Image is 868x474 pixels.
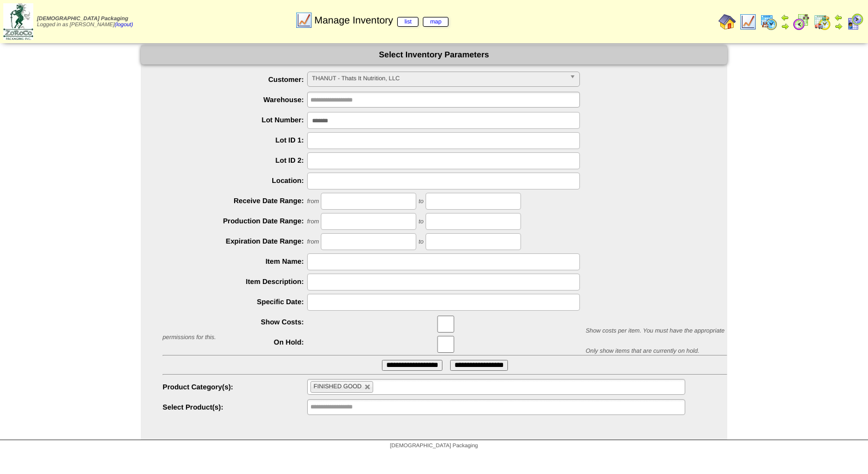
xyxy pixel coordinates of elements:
[163,237,307,245] label: Expiration Date Range:
[781,13,789,22] img: arrowleft.gif
[397,17,418,27] a: list
[163,277,307,286] label: Item Description:
[163,318,307,326] label: Show Costs:
[834,22,843,31] img: arrowright.gif
[418,239,423,245] span: to
[163,197,307,205] label: Receive Date Range:
[585,348,699,354] span: Only show items that are currently on hold.
[141,45,727,64] div: Select Inventory Parameters
[760,13,777,31] img: calendarprod.gif
[423,17,448,27] a: map
[314,383,362,390] span: FINISHED GOOD
[834,13,843,22] img: arrowleft.gif
[163,403,307,411] label: Select Product(s):
[163,116,307,124] label: Lot Number:
[813,13,831,31] img: calendarinout.gif
[781,22,789,31] img: arrowright.gif
[163,298,307,306] label: Specific Date:
[418,198,423,205] span: to
[739,13,757,31] img: line_graph.gif
[307,218,319,225] span: from
[163,136,307,144] label: Lot ID 1:
[390,443,478,449] span: [DEMOGRAPHIC_DATA] Packaging
[163,96,307,104] label: Warehouse:
[163,75,307,84] label: Customer:
[307,198,319,205] span: from
[3,3,33,40] img: zoroco-logo-small.webp
[163,257,307,265] label: Item Name:
[295,11,313,29] img: line_graph.gif
[314,15,448,26] span: Manage Inventory
[307,239,319,245] span: from
[163,217,307,225] label: Production Date Range:
[37,16,128,22] span: [DEMOGRAPHIC_DATA] Packaging
[163,176,307,185] label: Location:
[793,13,810,31] img: calendarblend.gif
[163,328,725,341] span: Show costs per item. You must have the appropriate permissions for this.
[163,156,307,164] label: Lot ID 2:
[163,383,307,391] label: Product Category(s):
[418,218,423,225] span: to
[163,338,307,346] label: On Hold:
[719,13,736,31] img: home.gif
[846,13,864,31] img: calendarcustomer.gif
[115,22,133,28] a: (logout)
[37,16,133,28] span: Logged in as [PERSON_NAME]
[312,72,565,85] span: THANUT - Thats It Nutrition, LLC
